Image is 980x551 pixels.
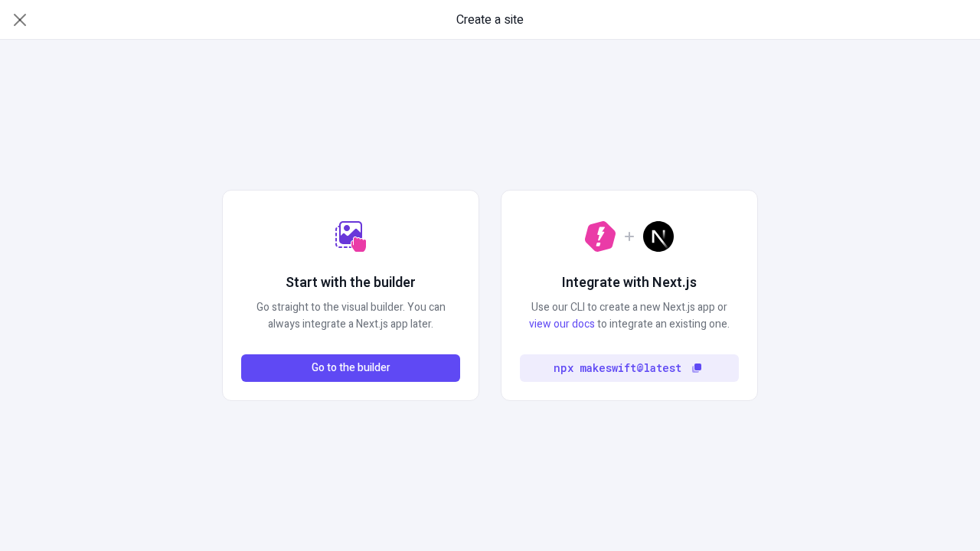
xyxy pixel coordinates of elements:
button: Go to the builder [241,354,460,382]
a: view our docs [529,316,595,332]
h2: Start with the builder [286,273,416,293]
h2: Integrate with Next.js [562,273,697,293]
span: Create a site [456,11,524,29]
code: npx makeswift@latest [554,360,681,377]
span: Go to the builder [312,360,390,377]
p: Use our CLI to create a new Next.js app or to integrate an existing one. [520,299,739,333]
p: Go straight to the visual builder. You can always integrate a Next.js app later. [241,299,460,333]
